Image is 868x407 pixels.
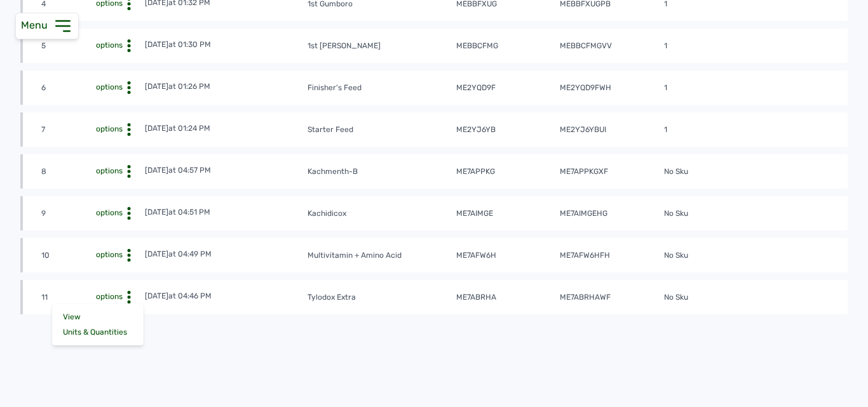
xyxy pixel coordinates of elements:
div: [DATE] [145,81,210,91]
td: Multivitamin + Amino Acid [300,250,456,262]
span: options [93,250,123,259]
div: Units & Quantities [53,324,143,340]
td: 10 [41,250,93,262]
td: 5 [41,40,93,53]
td: me7abrha [456,291,559,304]
div: [DATE] [145,39,211,50]
td: me7abrhaWF [559,291,663,304]
td: 8 [41,166,93,178]
span: at 01:26 PM [168,82,210,91]
div: [DATE] [145,165,211,175]
td: 1 [663,124,767,137]
span: at 04:57 PM [168,166,211,175]
td: me7afw6h [456,250,559,262]
td: No Sku [663,250,767,262]
td: 7 [41,124,93,137]
td: mebbcfmg [456,40,559,53]
td: Starter Feed [300,124,456,137]
td: 1st [PERSON_NAME] [300,40,456,53]
td: me2yj6ybuI [559,124,663,137]
span: at 04:51 PM [168,208,210,217]
span: options [93,166,123,175]
td: Kachmenth-B [300,166,456,178]
div: View [53,309,143,324]
td: 1 [663,40,767,53]
span: at 04:46 PM [168,291,212,300]
td: Kachidicox [300,208,456,220]
td: me2yqd9fWH [559,82,663,95]
span: at 01:30 PM [168,40,211,49]
td: me7aimge [456,208,559,220]
span: options [93,124,123,133]
td: me2yqd9f [456,82,559,95]
span: options [93,292,123,301]
span: at 01:24 PM [168,124,210,133]
td: me7aimgeHg [559,208,663,220]
td: 9 [41,208,93,220]
span: at 04:49 PM [168,250,212,258]
td: 11 [41,291,93,304]
td: me7afw6hfH [559,250,663,262]
td: 1 [663,82,767,95]
div: [DATE] [145,291,212,301]
div: [DATE] [145,207,210,217]
td: Finisher's feed [300,82,456,95]
span: options [93,83,123,91]
td: 6 [41,82,93,95]
td: Tylodox Extra [300,291,456,304]
td: me2yj6yb [456,124,559,137]
span: options [93,208,123,217]
td: No Sku [663,166,767,178]
div: [DATE] [145,249,212,259]
span: Menu [21,19,53,31]
td: No Sku [663,291,767,304]
div: [DATE] [145,123,210,133]
td: me7appkgxF [559,166,663,178]
td: No Sku [663,208,767,220]
td: mebbcfmgVV [559,40,663,53]
td: me7appkg [456,166,559,178]
span: options [93,41,123,50]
